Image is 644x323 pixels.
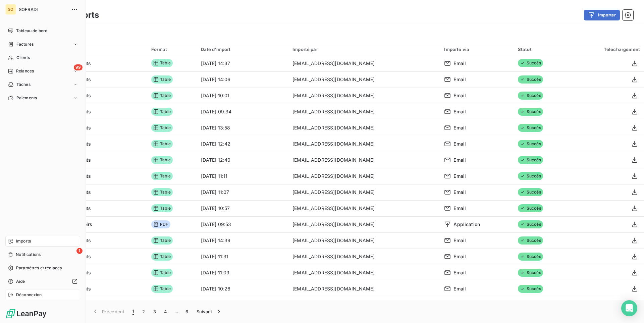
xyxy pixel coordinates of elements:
span: Notifications [16,252,41,258]
span: … [171,306,181,317]
span: Table [151,124,173,132]
span: Email [453,253,466,260]
td: [DATE] 14:37 [197,55,289,71]
div: Téléchargement [574,47,640,52]
div: Format [151,47,193,52]
span: 99 [74,64,83,70]
span: SOFRADI [19,7,67,12]
td: [EMAIL_ADDRESS][DOMAIN_NAME] [288,281,440,297]
span: Table [151,204,173,212]
span: Succès [518,220,543,228]
td: [DATE] 11:09 [197,265,289,281]
span: PDF [151,220,170,228]
span: Table [151,156,173,164]
span: Succès [518,172,543,180]
button: 4 [160,305,171,319]
button: 3 [149,305,160,319]
a: Aide [5,276,80,287]
div: SO [5,4,16,15]
td: [EMAIL_ADDRESS][DOMAIN_NAME] [288,265,440,281]
td: [EMAIL_ADDRESS][DOMAIN_NAME] [288,71,440,88]
span: Table [151,172,173,180]
td: [DATE] 10:24 [197,297,289,313]
span: Email [453,60,466,67]
span: Clients [16,55,30,61]
td: [DATE] 13:58 [197,120,289,136]
span: Application [453,221,480,228]
span: Table [151,140,173,148]
span: Email [453,157,466,163]
div: Importé via [444,47,509,52]
span: Factures [16,41,34,47]
td: [DATE] 11:07 [197,184,289,200]
button: Importer [584,10,620,20]
td: [DATE] 10:57 [197,200,289,216]
td: [DATE] 14:06 [197,71,289,88]
span: Succès [518,140,543,148]
span: Table [151,59,173,67]
span: Table [151,92,173,100]
div: Statut [518,47,566,52]
td: [DATE] 10:26 [197,281,289,297]
td: [EMAIL_ADDRESS][DOMAIN_NAME] [288,200,440,216]
span: Email [453,76,466,83]
span: Table [151,108,173,116]
span: Email [453,237,466,244]
button: Suivant [193,305,226,319]
button: 2 [138,305,149,319]
button: 6 [181,305,192,319]
td: [EMAIL_ADDRESS][DOMAIN_NAME] [288,216,440,232]
span: Email [453,173,466,179]
span: Succès [518,204,543,212]
span: Table [151,253,173,261]
span: Succès [518,75,543,84]
td: [DATE] 12:42 [197,136,289,152]
span: Succès [518,59,543,67]
div: Date d’import [201,47,285,52]
td: [EMAIL_ADDRESS][DOMAIN_NAME] [288,297,440,313]
td: [DATE] 11:31 [197,249,289,265]
span: Succès [518,124,543,132]
td: [DATE] 09:53 [197,216,289,232]
span: Imports [16,238,31,244]
span: Succès [518,156,543,164]
span: Relances [16,68,34,74]
div: Open Intercom Messenger [621,300,637,316]
img: Logo LeanPay [5,308,47,319]
span: Table [151,236,173,245]
span: Email [453,285,466,292]
span: Tâches [16,82,31,88]
td: [EMAIL_ADDRESS][DOMAIN_NAME] [288,104,440,120]
span: Déconnexion [16,292,42,298]
span: Email [453,205,466,212]
span: Succès [518,285,543,293]
td: [EMAIL_ADDRESS][DOMAIN_NAME] [288,249,440,265]
span: Succès [518,253,543,261]
td: [EMAIL_ADDRESS][DOMAIN_NAME] [288,88,440,104]
span: 1 [76,248,83,254]
span: Table [151,269,173,277]
button: Précédent [88,305,128,319]
td: [EMAIL_ADDRESS][DOMAIN_NAME] [288,184,440,200]
td: [EMAIL_ADDRESS][DOMAIN_NAME] [288,120,440,136]
span: Succès [518,269,543,277]
td: [EMAIL_ADDRESS][DOMAIN_NAME] [288,168,440,184]
span: Table [151,285,173,293]
span: Email [453,124,466,131]
span: Paramètres et réglages [16,265,62,271]
span: Tableau de bord [16,28,47,34]
td: [EMAIL_ADDRESS][DOMAIN_NAME] [288,55,440,71]
span: 1 [132,308,134,315]
td: [EMAIL_ADDRESS][DOMAIN_NAME] [288,152,440,168]
span: Table [151,75,173,84]
button: 1 [128,305,138,319]
span: Email [453,92,466,99]
div: Importé par [292,47,436,52]
span: Succès [518,92,543,100]
td: [DATE] 09:34 [197,104,289,120]
td: [DATE] 14:39 [197,232,289,249]
span: Email [453,189,466,196]
span: Aide [16,278,25,284]
td: [EMAIL_ADDRESS][DOMAIN_NAME] [288,136,440,152]
span: Succès [518,236,543,245]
